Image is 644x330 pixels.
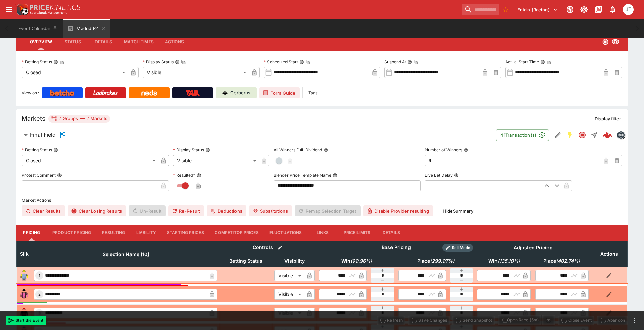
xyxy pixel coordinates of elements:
[299,60,304,64] button: Scheduled StartCopy To Clipboard
[6,316,46,325] button: Start the Event
[277,257,312,265] span: Visibility
[207,205,246,216] button: Deductions
[414,60,418,64] button: Copy To Clipboard
[220,241,317,254] th: Controls
[17,241,32,267] th: Silk
[384,59,406,65] p: Suspend At
[173,155,259,166] div: Visible
[14,19,62,38] button: Event Calendar
[556,257,580,265] em: ( 402.74 %)
[306,60,310,64] button: Copy To Clipboard
[410,257,462,265] span: Place(299.97%)
[37,292,42,297] span: 2
[324,148,328,152] button: All Winners Full-Dividend
[407,60,412,64] button: Suspend AtCopy To Clipboard
[22,147,52,153] p: Betting Status
[308,225,338,241] button: Links
[334,257,380,265] span: Win(99.96%)
[129,205,165,216] span: Un-Result
[196,173,201,178] button: Resulted?
[22,195,622,205] label: Market Actions
[578,131,586,139] svg: Closed
[607,3,619,16] button: Notifications
[425,172,453,178] p: Live Bet Delay
[205,148,210,152] button: Display Status
[274,147,322,153] p: All Winners Full-Dividend
[454,173,459,178] button: Live Bet Delay
[546,60,551,64] button: Copy To Clipboard
[37,311,42,315] span: 3
[209,225,264,241] button: Competitor Prices
[97,225,130,241] button: Resulting
[222,257,270,265] span: Betting Status
[16,128,496,142] button: Final Field
[22,59,52,65] p: Betting Status
[564,129,576,141] button: SGM Enabled
[47,225,97,241] button: Product Pricing
[131,225,161,241] button: Liability
[161,225,209,241] button: Starting Prices
[159,34,190,50] button: Actions
[611,38,620,46] svg: Visible
[274,308,304,318] div: Visible
[19,270,30,281] img: runner 1
[603,130,612,140] img: logo-cerberus--red.svg
[462,4,499,15] input: search
[88,34,119,50] button: Details
[481,257,527,265] span: Win(135.10%)
[536,257,588,265] span: Place(402.74%)
[475,241,591,254] th: Adjusted Pricing
[53,60,58,64] button: Betting StatusCopy To Clipboard
[119,34,159,50] button: Match Times
[15,3,29,16] img: PriceKinetics Logo
[50,90,74,96] img: Betcha
[264,59,298,65] p: Scheduled Start
[588,129,601,141] button: Straight
[376,225,406,241] button: Details
[602,38,609,45] svg: Closed
[186,90,200,96] img: TabNZ
[175,60,180,64] button: Display StatusCopy To Clipboard
[24,34,57,50] button: Overview
[617,131,625,139] div: betmakers
[141,90,157,96] img: Neds
[350,257,372,265] em: ( 99.96 %)
[249,205,292,216] button: Substitutions
[168,205,204,216] button: Re-Result
[500,4,511,15] button: No Bookmarks
[22,155,158,166] div: Closed
[22,172,56,178] p: Protest Comment
[601,128,614,142] a: 05c3fdaa-3dd5-4116-932d-772d36433bac
[274,289,304,300] div: Visible
[143,59,174,65] p: Display Status
[621,2,636,17] button: Josh Tanner
[173,172,195,178] p: Resulted?
[623,4,634,15] div: Josh Tanner
[59,60,64,64] button: Copy To Clipboard
[498,257,520,265] em: ( 135.10 %)
[276,243,284,252] button: Bulk edit
[30,131,56,138] h6: Final Field
[274,270,304,281] div: Visible
[173,147,204,153] p: Display Status
[22,205,65,216] button: Clear Results
[37,273,42,278] span: 1
[591,113,625,124] button: Display filter
[564,3,576,16] button: Connected to PK
[216,87,257,98] a: Cerberus
[181,60,186,64] button: Copy To Clipboard
[16,225,47,241] button: Pricing
[274,172,331,178] p: Blender Price Template Name
[513,4,562,15] button: Select Tenant
[22,115,46,122] h5: Markets
[30,5,80,10] img: PriceKinetics
[95,250,157,259] span: Selection Name (10)
[230,89,250,96] p: Cerberus
[19,289,30,300] img: runner 2
[379,243,414,252] div: Base Pricing
[143,67,249,78] div: Visible
[68,205,126,216] button: Clear Losing Results
[53,148,58,152] button: Betting Status
[449,245,473,251] span: Roll Mode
